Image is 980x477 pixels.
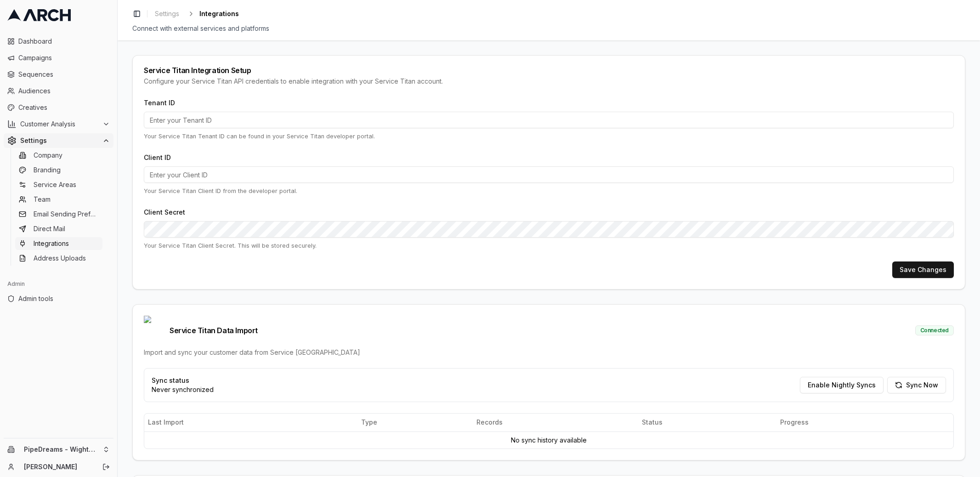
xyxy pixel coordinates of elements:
a: Creatives [4,100,113,115]
span: Direct Mail [34,224,65,233]
span: Settings [20,136,99,145]
input: Enter your Client ID [144,166,954,183]
div: Service Titan Integration Setup [144,67,954,74]
img: Service Titan logo [144,316,166,345]
p: Your Service Titan Client Secret. This will be stored securely. [144,241,954,250]
a: Branding [15,164,102,176]
div: Connected [915,325,954,335]
a: Settings [151,7,183,20]
th: Progress [776,414,953,432]
a: Email Sending Preferences [15,208,102,221]
span: Sequences [18,70,110,79]
th: Last Import [144,414,357,432]
button: Settings [4,133,113,148]
div: Import and sync your customer data from Service [GEOGRAPHIC_DATA] [144,348,954,357]
th: Status [638,414,776,432]
button: Log out [100,460,113,473]
th: Type [357,414,473,432]
p: Your Service Titan Client ID from the developer portal. [144,187,954,195]
a: Dashboard [4,34,113,49]
button: Enable Nightly Syncs [800,377,884,393]
button: Customer Analysis [4,117,113,131]
label: Client ID [144,153,171,161]
nav: breadcrumb [151,7,239,20]
span: Email Sending Preferences [34,210,99,219]
p: Never synchronized [152,385,214,394]
span: Admin tools [18,294,110,303]
a: Campaigns [4,51,113,65]
a: Address Uploads [15,252,102,265]
span: Team [34,195,51,204]
a: [PERSON_NAME] [24,462,92,471]
th: Records [473,414,638,432]
span: Audiences [18,86,110,96]
a: Direct Mail [15,222,102,235]
span: Service Areas [34,180,76,189]
span: Company [34,151,62,160]
div: Connect with external services and platforms [132,24,965,33]
label: Client Secret [144,208,185,216]
button: PipeDreams - Wighton's Plumbing, Heating & Air Conditioning [4,442,113,457]
span: Address Uploads [34,254,86,263]
span: PipeDreams - Wighton's Plumbing, Heating & Air Conditioning [24,445,99,454]
a: Company [15,149,102,162]
a: Sequences [4,67,113,82]
span: Settings [155,9,179,18]
span: Service Titan Data Import [144,316,258,345]
a: Audiences [4,84,113,98]
a: Service Areas [15,178,102,191]
button: Sync Now [887,377,946,393]
span: Integrations [199,9,239,18]
span: Customer Analysis [20,119,99,129]
p: Your Service Titan Tenant ID can be found in your Service Titan developer portal. [144,132,954,141]
input: Enter your Tenant ID [144,112,954,128]
a: Admin tools [4,291,113,306]
span: Creatives [18,103,110,112]
div: Admin [4,277,113,291]
span: Branding [34,165,61,175]
td: No sync history available [144,432,953,449]
span: Integrations [34,239,69,248]
span: Dashboard [18,37,110,46]
a: Team [15,193,102,206]
div: Configure your Service Titan API credentials to enable integration with your Service Titan account. [144,77,954,86]
p: Sync status [152,376,214,385]
span: Campaigns [18,53,110,62]
label: Tenant ID [144,99,175,107]
button: Save Changes [892,261,954,278]
a: Integrations [15,237,102,250]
